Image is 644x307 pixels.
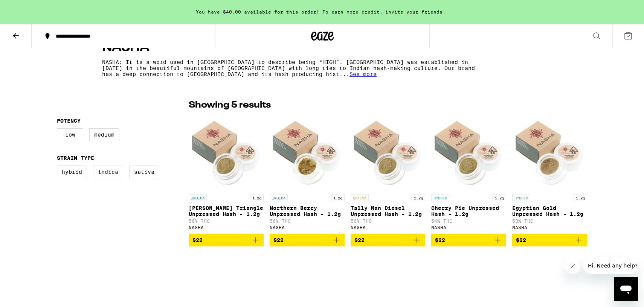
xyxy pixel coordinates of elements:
[192,237,203,243] span: $22
[250,195,264,201] p: 1.2g
[270,205,345,217] p: Northern Berry Unpressed Hash - 1.2g
[512,234,587,246] button: Add to bag
[270,116,345,234] a: Open page for Northern Berry Unpressed Hash - 1.2g from NASHA
[431,219,506,223] p: 54% THC
[512,116,587,234] a: Open page for Egyptian Gold Unpressed Hash - 1.2g from NASHA
[351,225,426,230] div: NASHA
[512,116,587,191] img: NASHA - Egyptian Gold Unpressed Hash - 1.2g
[574,195,587,201] p: 1.2g
[431,205,506,217] p: Cherry Pie Unpressed Hash - 1.2g
[354,237,365,243] span: $22
[431,234,506,246] button: Add to bag
[431,195,449,201] p: HYBRID
[89,128,119,141] label: Medium
[565,259,580,274] iframe: Close message
[189,195,207,201] p: INDICA
[349,71,377,77] span: See more
[196,9,383,14] span: You have $40.00 available for this order! To earn more credit,
[270,219,345,223] p: 56% THC
[512,219,587,223] p: 53% THC
[57,155,94,161] legend: Strain Type
[435,237,445,243] span: $22
[351,116,426,234] a: Open page for Tally Man Diesel Unpressed Hash - 1.2g from NASHA
[431,225,506,230] div: NASHA
[102,59,476,77] p: NASHA: It is a word used in [GEOGRAPHIC_DATA] to describe being “HIGH”. [GEOGRAPHIC_DATA] was est...
[431,116,506,234] a: Open page for Cherry Pie Unpressed Hash - 1.2g from NASHA
[189,99,271,112] p: Showing 5 results
[270,116,345,191] img: NASHA - Northern Berry Unpressed Hash - 1.2g
[351,234,426,246] button: Add to bag
[270,234,345,246] button: Add to bag
[270,195,288,201] p: INDICA
[493,195,506,201] p: 1.2g
[331,195,345,201] p: 1.2g
[583,257,638,274] iframe: Message from company
[189,225,264,230] div: NASHA
[189,116,264,234] a: Open page for Dobos Triangle Unpressed Hash - 1.2g from NASHA
[351,116,426,191] img: NASHA - Tally Man Diesel Unpressed Hash - 1.2g
[189,205,264,217] p: [PERSON_NAME] Triangle Unpressed Hash - 1.2g
[512,225,587,230] div: NASHA
[273,237,284,243] span: $22
[351,205,426,217] p: Tally Man Diesel Unpressed Hash - 1.2g
[614,277,638,301] iframe: Button to launch messaging window
[189,234,264,246] button: Add to bag
[129,166,159,178] label: Sativa
[189,116,264,191] img: NASHA - Dobos Triangle Unpressed Hash - 1.2g
[516,237,526,243] span: $22
[189,219,264,223] p: 56% THC
[57,118,81,124] legend: Potency
[270,225,345,230] div: NASHA
[57,166,87,178] label: Hybrid
[431,116,506,191] img: NASHA - Cherry Pie Unpressed Hash - 1.2g
[351,219,426,223] p: 56% THC
[512,195,530,201] p: HYBRID
[57,128,83,141] label: Low
[351,195,369,201] p: SATIVA
[383,9,448,14] span: invite your friends.
[93,166,123,178] label: Indica
[512,205,587,217] p: Egyptian Gold Unpressed Hash - 1.2g
[412,195,425,201] p: 1.2g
